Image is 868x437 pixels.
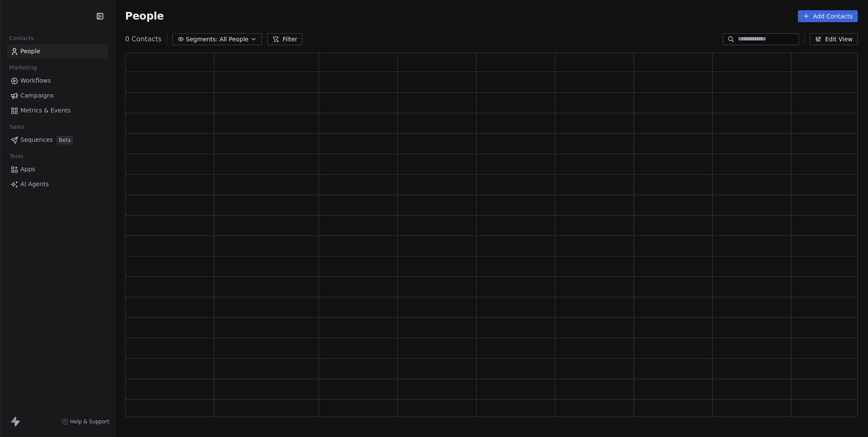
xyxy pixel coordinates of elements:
a: People [7,44,108,58]
span: Segments: [186,35,218,44]
span: Sequences [20,135,53,144]
span: Help & Support [70,418,109,425]
span: Metrics & Events [20,106,71,115]
span: Apps [20,165,35,174]
span: Sales [6,121,28,133]
a: SequencesBeta [7,133,108,147]
span: Campaigns [20,91,54,100]
a: Metrics & Events [7,103,108,118]
span: Contacts [6,32,37,45]
span: Beta [56,136,73,144]
button: Add Contacts [798,10,858,22]
a: Help & Support [62,418,109,425]
span: Workflows [20,76,51,85]
button: Filter [267,33,303,45]
span: 0 Contacts [125,34,162,44]
button: Edit View [810,33,858,45]
span: Tools [6,150,27,163]
a: Workflows [7,74,108,88]
a: Campaigns [7,89,108,103]
span: AI Agents [20,180,49,189]
span: All People [220,35,248,44]
a: AI Agents [7,177,108,191]
span: People [125,10,164,23]
a: Apps [7,162,108,176]
span: Marketing [6,61,40,74]
span: People [20,47,40,56]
